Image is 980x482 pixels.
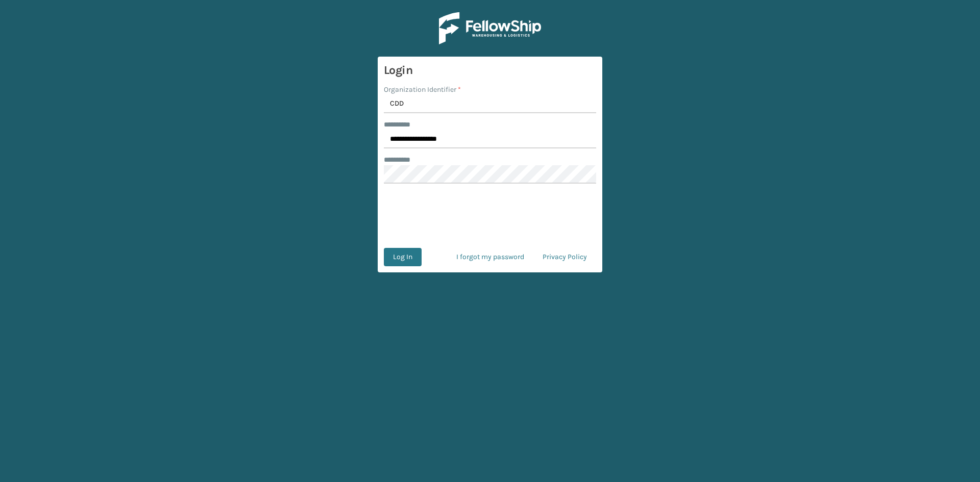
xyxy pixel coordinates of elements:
h3: Login [384,63,596,78]
iframe: reCAPTCHA [412,196,568,236]
a: I forgot my password [447,248,533,266]
img: Logo [439,12,541,44]
button: Log In [384,248,422,266]
a: Privacy Policy [533,248,596,266]
label: Organization Identifier [384,84,461,95]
